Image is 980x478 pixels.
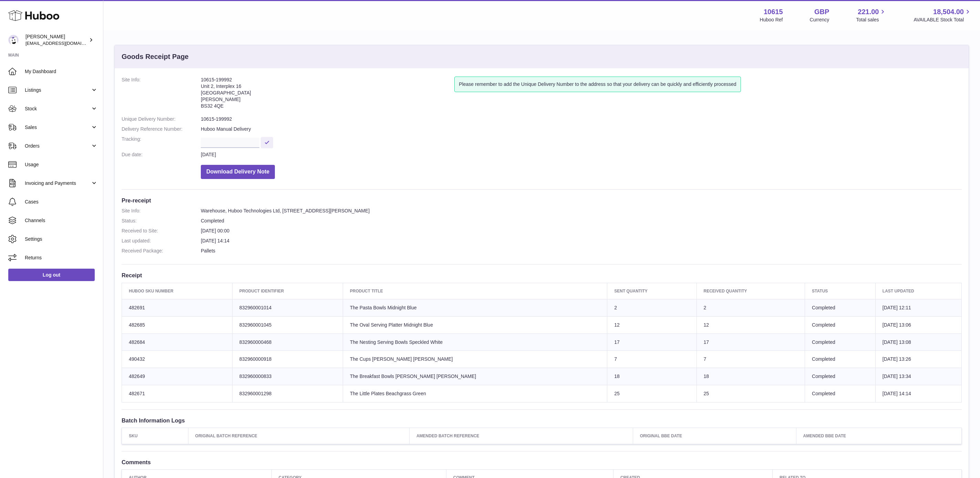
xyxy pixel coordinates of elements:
td: 25 [607,385,697,402]
td: 17 [607,333,697,351]
span: Orders [25,143,91,149]
dd: 10615-199992 [201,116,962,122]
th: Product title [343,283,607,299]
td: 2 [607,299,697,316]
span: Listings [25,87,91,93]
td: 2 [697,299,805,316]
a: 18,504.00 AVAILABLE Stock Total [914,7,972,23]
td: 7 [607,351,697,368]
th: Product Identifier [232,283,343,299]
span: Channels [25,217,98,224]
h3: Receipt [122,271,962,279]
h3: Pre-receipt [122,197,962,204]
span: Usage [25,161,98,168]
dd: [DATE] [201,151,962,158]
td: 482684 [122,333,233,351]
td: 12 [607,316,697,333]
td: Completed [805,316,876,333]
h3: Batch Information Logs [122,417,962,424]
div: Huboo Ref [760,17,783,23]
span: Stock [25,106,91,112]
td: 482671 [122,385,233,402]
td: 7 [697,351,805,368]
td: 482691 [122,299,233,316]
dt: Last updated: [122,238,201,244]
td: 832960000833 [232,368,343,385]
th: Amended Batch Reference [409,428,633,444]
th: Received Quantity [697,283,805,299]
td: Completed [805,351,876,368]
span: Total sales [856,17,887,23]
dt: Site Info: [122,77,201,112]
dd: [DATE] 14:14 [201,238,962,244]
span: [EMAIL_ADDRESS][DOMAIN_NAME] [25,40,101,46]
th: Huboo SKU Number [122,283,233,299]
dt: Tracking: [122,136,201,148]
h3: Goods Receipt Page [122,52,189,61]
h3: Comments [122,458,962,466]
a: 221.00 Total sales [856,7,887,23]
td: Completed [805,333,876,351]
th: Original Batch Reference [188,428,409,444]
dt: Unique Delivery Number: [122,116,201,122]
td: [DATE] 14:14 [875,385,961,402]
td: 832960000918 [232,351,343,368]
dt: Site Info: [122,208,201,214]
span: 221.00 [858,7,879,17]
td: The Cups [PERSON_NAME] [PERSON_NAME] [343,351,607,368]
td: 832960001298 [232,385,343,402]
address: 10615-199992 Unit 2, Interplex 16 [GEOGRAPHIC_DATA] [PERSON_NAME] BS32 4QE [201,77,454,112]
td: 18 [607,368,697,385]
td: 832960001045 [232,316,343,333]
span: Settings [25,236,98,242]
dd: Warehouse, Huboo Technologies Ltd, [STREET_ADDRESS][PERSON_NAME] [201,208,962,214]
td: [DATE] 13:06 [875,316,961,333]
td: [DATE] 13:08 [875,333,961,351]
td: Completed [805,385,876,402]
td: 832960000468 [232,333,343,351]
dt: Received Package: [122,248,201,254]
td: [DATE] 13:26 [875,351,961,368]
strong: GBP [814,7,829,17]
button: Download Delivery Note [201,165,275,179]
th: Original BBE Date [633,428,796,444]
div: Please remember to add the Unique Delivery Number to the address so that your delivery can be qui... [454,77,741,92]
td: [DATE] 13:34 [875,368,961,385]
span: 18,504.00 [933,7,964,17]
td: The Oval Serving Platter Midnight Blue [343,316,607,333]
td: 482649 [122,368,233,385]
dd: [DATE] 00:00 [201,228,962,234]
td: [DATE] 12:11 [875,299,961,316]
td: Completed [805,368,876,385]
span: My Dashboard [25,68,98,75]
div: [PERSON_NAME] [25,33,87,47]
td: The Breakfast Bowls [PERSON_NAME] [PERSON_NAME] [343,368,607,385]
strong: 10615 [764,7,783,17]
td: 482685 [122,316,233,333]
dd: Completed [201,218,962,224]
a: Log out [8,269,95,281]
dt: Due date: [122,151,201,158]
td: 490432 [122,351,233,368]
td: The Pasta Bowls Midnight Blue [343,299,607,316]
td: 25 [697,385,805,402]
dd: Pallets [201,248,962,254]
td: Completed [805,299,876,316]
th: Amended BBE Date [796,428,961,444]
td: 832960001014 [232,299,343,316]
span: Returns [25,255,98,261]
dt: Delivery Reference Number: [122,126,201,132]
span: Invoicing and Payments [25,180,91,187]
dt: Status: [122,218,201,224]
th: Last updated [875,283,961,299]
td: The Little Plates Beachgrass Green [343,385,607,402]
div: Currency [810,17,829,23]
img: internalAdmin-10615@internal.huboo.com [8,35,19,45]
td: 12 [697,316,805,333]
td: The Nesting Serving Bowls Speckled White [343,333,607,351]
th: Status [805,283,876,299]
span: Cases [25,199,98,205]
th: Sent Quantity [607,283,697,299]
td: 18 [697,368,805,385]
dd: Huboo Manual Delivery [201,126,962,132]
